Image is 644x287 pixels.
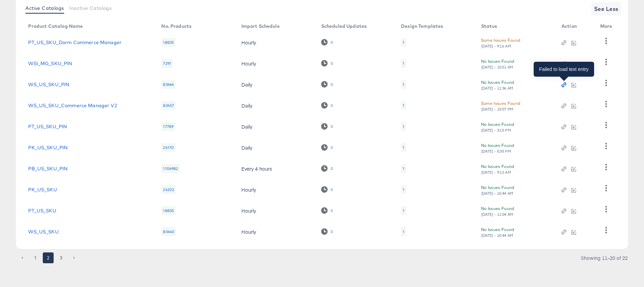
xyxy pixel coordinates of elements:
div: 83464 [161,80,176,89]
a: PK_US_SKU_PIN [28,145,68,150]
div: 1 [401,206,406,215]
th: More [595,21,621,32]
div: 0 [330,61,333,66]
div: 1 [403,166,404,171]
nav: pagination navigation [16,252,80,263]
span: Inactive Catalogs [69,5,112,11]
div: 1 [401,59,406,68]
div: 1 [401,101,406,110]
button: Some Issues Found[DATE] - 9:16 AM [481,37,520,49]
div: Import Schedule [241,23,280,29]
a: PK_US_SKU [28,187,57,192]
div: 7291 [161,59,173,68]
div: 0 [321,39,333,45]
button: Go to page 1 [30,252,41,263]
div: 0 [330,82,333,87]
td: Daily [236,74,316,95]
div: 18835 [161,38,176,47]
div: Product Catalog Name [28,23,83,29]
th: Action [556,21,595,32]
div: No. Products [161,23,191,29]
div: 0 [330,166,333,171]
div: [DATE] - 9:16 AM [481,44,512,49]
button: Some Issues Found[DATE] - 10:57 PM [481,100,520,112]
div: [DATE] - 10:57 PM [481,107,514,112]
div: 1 [403,208,404,213]
a: PT_US_SKU_PIN [28,124,67,129]
div: 0 [330,145,333,150]
div: 83457 [161,101,176,110]
div: 0 [321,207,333,214]
div: Some Issues Found [481,100,520,107]
td: Hourly [236,221,316,242]
td: Hourly [236,179,316,200]
a: PT_US_SKU [28,208,56,213]
div: 1 [403,229,404,234]
button: Go to previous page [17,252,28,263]
a: WS_US_SKU [28,229,58,234]
div: 18835 [161,206,176,215]
td: Every 4 hours [236,158,316,179]
button: Go to next page [69,252,79,263]
div: 0 [321,123,333,130]
div: 24202 [161,185,176,194]
div: 0 [330,40,333,45]
div: 1 [401,143,406,152]
div: 0 [330,124,333,129]
td: Hourly [236,53,316,74]
div: 0 [321,144,333,151]
div: 1 [401,38,406,47]
div: 1 [403,187,404,192]
div: 0 [330,187,333,192]
div: 1 [403,82,404,87]
div: 1 [401,122,406,131]
td: Hourly [236,32,316,53]
td: Daily [236,116,316,137]
div: 0 [321,102,333,109]
span: See Less [594,4,619,14]
div: Scheduled Updates [321,23,367,29]
div: 0 [330,103,333,108]
div: Some Issues Found [481,37,520,44]
a: PT_US_SKU_Dorm Commerce Manager [28,40,122,45]
div: 0 [321,60,333,66]
div: 1 [401,80,406,89]
td: Hourly [236,200,316,221]
th: Status [476,21,556,32]
div: Design Templates [401,23,443,29]
div: 0 [321,165,333,172]
div: 1 [403,103,404,108]
div: 0 [321,81,333,88]
div: 83440 [161,227,176,236]
a: WS_US_SKU_Commerce Manager V2 [28,103,117,108]
div: 0 [321,186,333,193]
div: 1 [403,124,404,129]
div: 1 [403,40,404,45]
div: 0 [330,229,333,234]
button: page 2 [43,252,54,263]
div: Showing 11–20 of 22 [581,255,628,260]
div: 17789 [161,122,175,131]
div: 0 [321,228,333,235]
td: Daily [236,95,316,116]
div: 1106982 [161,164,180,173]
div: 1 [403,61,404,66]
a: PB_US_SKU_PIN [28,166,68,171]
button: See Less [591,2,621,16]
button: Go to page 3 [56,252,67,263]
div: 24170 [161,143,176,152]
div: 0 [330,208,333,213]
a: WS_US_SKU_PIN [28,82,69,87]
div: 1 [401,227,406,236]
a: WSI_MG_SKU_PIN [28,61,72,66]
div: 1 [401,185,406,194]
div: 1 [403,145,404,150]
td: Daily [236,137,316,158]
div: 1 [401,164,406,173]
span: Active Catalogs [25,5,64,11]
